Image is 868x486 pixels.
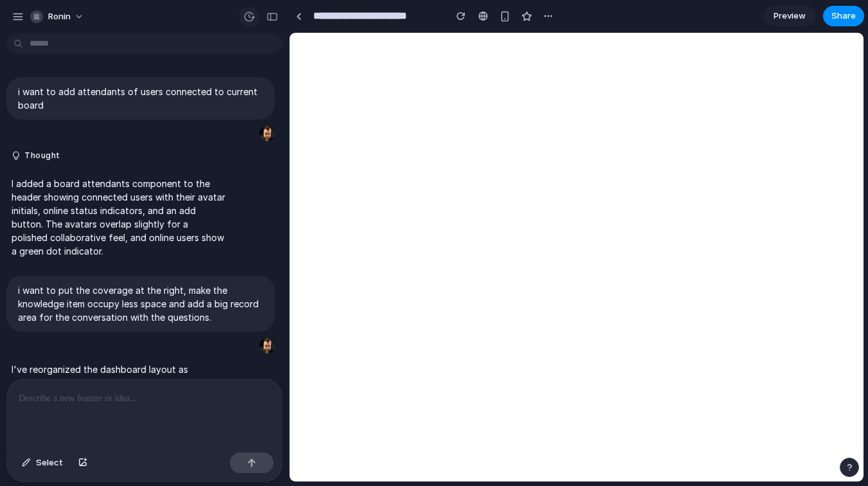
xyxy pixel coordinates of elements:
[764,6,815,26] a: Preview
[25,6,91,27] button: Ronin
[48,10,71,23] span: Ronin
[774,10,806,22] span: Preview
[831,10,856,22] span: Share
[18,85,263,112] p: i want to add attendants of users connected to current board
[18,283,263,324] p: i want to put the coverage at the right, make the knowledge item occupy less space and add a big ...
[12,177,226,258] p: I added a board attendants component to the header showing connected users with their avatar init...
[823,6,864,26] button: Share
[36,456,63,469] span: Select
[15,453,69,473] button: Select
